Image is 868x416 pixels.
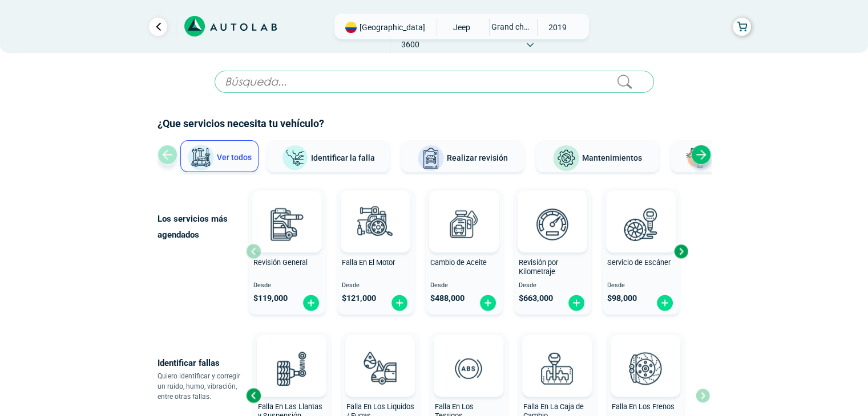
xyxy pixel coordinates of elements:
[552,145,580,172] img: Mantenimientos
[620,343,671,393] img: diagnostic_disco-de-freno-v3.svg
[249,188,326,315] button: Revisión General Desde $119,000
[267,343,317,393] img: diagnostic_suspension-v3.svg
[683,145,710,172] img: Latonería y Pintura
[274,337,309,372] img: AD0BCuuxAAAAAElFTkSuQmCC
[430,293,465,303] span: $ 488,000
[253,258,308,267] span: Revisión General
[253,293,288,303] span: $ 119,000
[616,199,666,249] img: escaner-v3.svg
[607,293,637,303] span: $ 98,000
[603,188,680,315] button: Servicio de Escáner Desde $98,000
[672,243,689,260] div: Next slide
[245,387,262,404] div: Previous slide
[350,199,401,249] img: diagnostic_engine-v3.svg
[426,188,503,315] button: Cambio de Aceite Desde $488,000
[302,294,320,312] img: fi_plus-circle2.svg
[342,258,395,267] span: Falla En El Motor
[439,199,489,249] img: cambio_de_aceite-v3.svg
[514,188,591,315] button: Revisión por Kilometraje Desde $663,000
[447,193,481,227] img: AD0BCuuxAAAAAElFTkSuQmCC
[158,211,246,243] p: Los servicios más agendados
[217,153,252,162] span: Ver todos
[442,19,482,36] span: JEEP
[538,19,578,36] span: 2019
[363,337,397,372] img: AD0BCuuxAAAAAElFTkSuQmCC
[430,258,487,267] span: Cambio de Aceite
[253,282,321,289] span: Desde
[342,293,376,303] span: $ 121,000
[311,153,375,162] span: Identificar la falla
[691,145,711,165] div: Next slide
[536,140,659,172] button: Mantenimientos
[342,282,410,289] span: Desde
[519,258,558,276] span: Revisión por Kilometraje
[612,402,675,411] span: Falla En Los Frenos
[479,294,497,312] img: fi_plus-circle2.svg
[519,282,587,289] span: Desde
[281,145,309,172] img: Identificar la falla
[540,337,574,372] img: AD0BCuuxAAAAAElFTkSuQmCC
[337,188,414,315] button: Falla En El Motor Desde $121,000
[149,18,167,36] a: Ir al paso anterior
[417,145,445,172] img: Realizar revisión
[527,199,578,249] img: revision_por_kilometraje-v3.svg
[401,140,524,172] button: Realizar revisión
[158,116,711,131] h2: ¿Que servicios necesita tu vehículo?
[624,193,658,227] img: AD0BCuuxAAAAAElFTkSuQmCC
[490,19,530,35] span: GRAND CHEROKEE
[607,258,671,267] span: Servicio de Escáner
[447,153,508,162] span: Realizar revisión
[430,282,498,289] span: Desde
[355,343,405,393] img: diagnostic_gota-de-sangre-v3.svg
[180,140,259,172] button: Ver todos
[628,337,663,372] img: AD0BCuuxAAAAAElFTkSuQmCC
[262,199,312,249] img: revision_general-v3.svg
[535,193,570,227] img: AD0BCuuxAAAAAElFTkSuQmCC
[358,193,393,227] img: AD0BCuuxAAAAAElFTkSuQmCC
[567,294,586,312] img: fi_plus-circle2.svg
[443,343,494,393] img: diagnostic_diagnostic_abs-v3.svg
[158,355,246,371] p: Identificar fallas
[656,294,674,312] img: fi_plus-circle2.svg
[267,140,390,172] button: Identificar la falla
[607,282,675,289] span: Desde
[215,71,654,93] input: Búsqueda...
[187,144,215,172] img: Ver todos
[451,337,486,372] img: AD0BCuuxAAAAAElFTkSuQmCC
[158,371,246,402] p: Quiero identificar y corregir un ruido, humo, vibración, entre otras fallas.
[390,36,431,53] span: 3600
[345,22,357,33] img: Flag of COLOMBIA
[582,153,642,162] span: Mantenimientos
[519,293,553,303] span: $ 663,000
[360,22,425,33] span: [GEOGRAPHIC_DATA]
[532,343,582,393] img: diagnostic_caja-de-cambios-v3.svg
[270,193,304,227] img: AD0BCuuxAAAAAElFTkSuQmCC
[390,294,409,312] img: fi_plus-circle2.svg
